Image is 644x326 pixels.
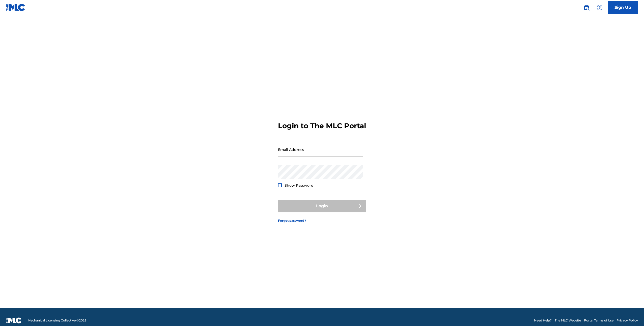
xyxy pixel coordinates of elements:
[584,318,613,323] a: Portal Terms of Use
[285,183,314,188] span: Show Password
[583,5,590,11] img: search
[6,317,22,323] img: logo
[597,5,603,11] img: help
[595,3,605,13] div: Help
[608,1,638,14] a: Sign Up
[555,318,581,323] a: The MLC Website
[28,318,86,323] span: Mechanical Licensing Collective © 2025
[534,318,552,323] a: Need Help?
[6,4,25,11] img: MLC Logo
[617,318,638,323] a: Privacy Policy
[278,121,366,130] h3: Login to The MLC Portal
[581,3,592,13] a: Public Search
[278,218,306,223] a: Forgot password?
[619,302,644,326] iframe: Chat Widget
